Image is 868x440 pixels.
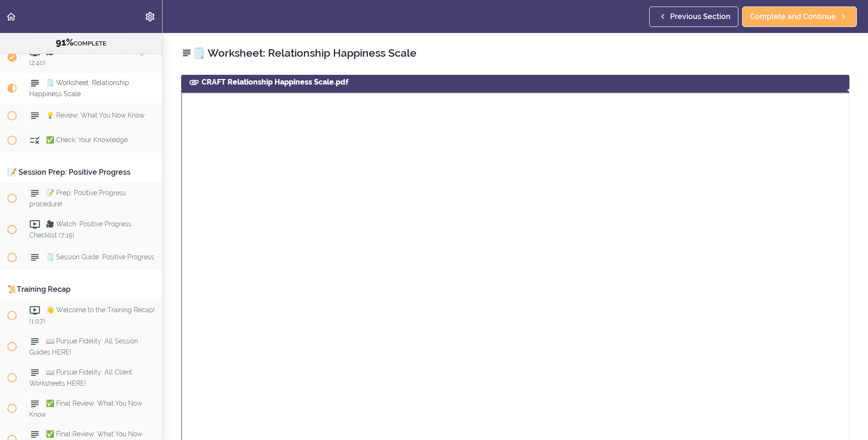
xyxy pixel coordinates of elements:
span: 📝 Prep: Positive Progress procedure! [29,189,126,207]
a: Complete and Continue [742,7,857,27]
span: 🗒️ Worksheet: Relationship Happiness Scale [29,79,129,97]
svg: Settings Menu [144,11,156,22]
div: CRAFT Relationship Happiness Scale.pdf [181,75,849,90]
span: 📖 Pursue Fidelity: All Client Worksheets HERE! [29,368,132,387]
a: Previous Section [649,7,738,27]
span: 91% [56,37,73,48]
span: Previous Section [670,11,731,22]
svg: Back to course curriculum [6,11,17,22]
span: ✅ Final Review: What You Now Know [29,400,142,418]
span: Complete and Continue [750,11,836,22]
span: ✅ Check: Your Knowledge [46,136,128,144]
span: 👋 Welcome to the Training Recap! (1:07) [29,306,155,324]
span: 💡 Review: What You Now Know [46,112,144,119]
div: COMPLETE [12,37,150,49]
span: 🎥 Watch: Positive Progress Checklist (7:15) [29,220,131,238]
h2: 🗒️ Worksheet: Relationship Happiness Scale [181,45,849,61]
span: 🗒️ Session Guide: Positive Progress [46,253,154,261]
span: 📖 Pursue Fidelity: All Session Guides HERE! [29,337,138,355]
